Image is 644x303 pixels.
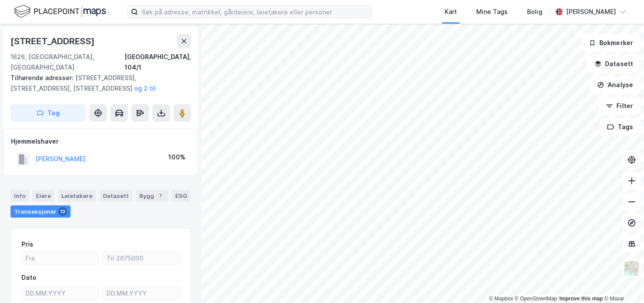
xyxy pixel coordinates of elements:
span: Tilhørende adresser: [11,74,75,81]
div: [STREET_ADDRESS], [STREET_ADDRESS], [STREET_ADDRESS] [11,73,184,94]
button: Datasett [587,55,640,73]
div: Bolig [527,7,542,17]
button: Tags [600,118,640,136]
div: 13 [58,207,67,216]
a: OpenStreetMap [515,296,557,302]
input: Søk på adresse, matrikkel, gårdeiere, leietakere eller personer [138,5,372,18]
img: Z [623,260,640,277]
div: Eiere [32,190,54,202]
input: DD.MM.YYYY [22,287,99,300]
div: [PERSON_NAME] [566,7,616,17]
div: Pris [21,239,33,250]
div: Mine Tags [476,7,508,17]
div: 7 [156,191,165,200]
div: Kart [445,7,457,17]
div: [STREET_ADDRESS] [11,34,96,48]
a: Improve this map [559,296,603,302]
input: Til 2675000 [103,252,180,265]
button: Analyse [590,76,640,94]
button: Tag [11,104,86,122]
img: logo.f888ab2527a4732fd821a326f86c7f29.svg [14,4,106,19]
button: Bokmerker [581,34,640,52]
div: Dato [21,272,36,283]
button: Filter [598,97,640,115]
div: Kontrollprogram for chat [600,261,644,303]
div: Leietakere [58,190,96,202]
input: Fra [22,252,99,265]
div: [GEOGRAPHIC_DATA], 104/1 [124,52,191,73]
div: ESG [172,190,191,202]
div: 1626, [GEOGRAPHIC_DATA], [GEOGRAPHIC_DATA] [11,52,124,73]
div: 100% [168,152,185,162]
iframe: Chat Widget [600,261,644,303]
div: Bygg [136,190,168,202]
div: Info [11,190,29,202]
a: Mapbox [489,296,513,302]
div: Hjemmelshaver [11,136,191,147]
div: Datasett [99,190,132,202]
div: Transaksjoner [11,205,71,218]
input: DD.MM.YYYY [103,287,180,300]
